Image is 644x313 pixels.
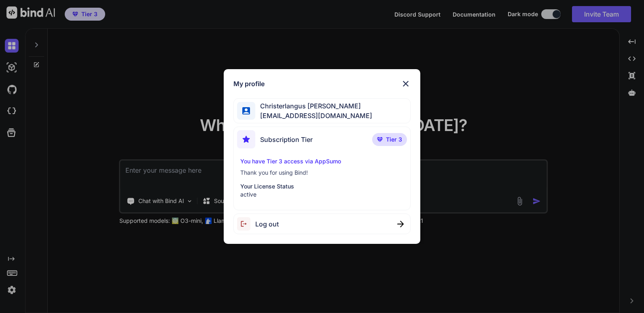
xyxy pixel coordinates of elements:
[260,135,313,144] span: Subscription Tier
[233,79,265,89] h1: My profile
[242,107,250,115] img: profile
[237,130,255,148] img: subscription
[240,169,404,177] p: Thank you for using Bind!
[255,219,279,229] span: Log out
[240,182,404,190] p: Your License Status
[397,221,404,227] img: close
[386,135,402,144] span: Tier 3
[240,190,404,199] p: active
[255,111,372,121] span: [EMAIL_ADDRESS][DOMAIN_NAME]
[237,217,255,231] img: logout
[401,79,411,89] img: close
[377,137,383,142] img: premium
[255,101,372,111] span: Christerlangus [PERSON_NAME]
[240,157,404,165] p: You have Tier 3 access via AppSumo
